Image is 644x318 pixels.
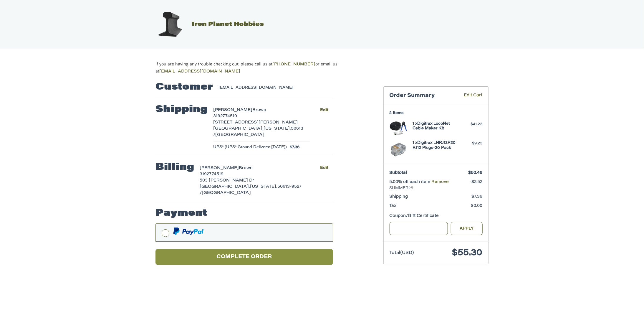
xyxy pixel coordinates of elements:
div: $9.23 [459,141,483,146]
button: Edit [316,106,333,114]
span: 3192774519 [213,114,237,118]
div: Coupon/Gift Certificate [390,213,483,219]
span: $7.36 [472,195,483,199]
a: [PHONE_NUMBER] [272,62,315,67]
span: 5.00% off each item [390,180,432,184]
h2: Billing [155,162,194,173]
button: Complete order [155,249,333,265]
span: UPS® (UPS® Ground Delivers: [DATE]) [213,144,287,150]
span: $50.46 [468,171,483,175]
img: Iron Planet Hobbies [155,10,185,39]
span: [US_STATE], [250,185,278,189]
h3: 2 Items [390,111,483,116]
span: [GEOGRAPHIC_DATA] [202,191,251,195]
button: Apply [451,222,483,235]
h2: Payment [155,207,207,219]
img: PayPal icon [173,228,204,235]
span: Shipping [390,195,408,199]
span: $7.36 [287,144,300,150]
span: Brown [239,166,253,170]
span: $55.30 [452,249,483,258]
h2: Shipping [155,104,208,116]
input: Gift Certificate or Coupon Code [390,222,448,235]
span: [STREET_ADDRESS][PERSON_NAME] [213,121,298,125]
span: Iron Planet Hobbies [192,22,264,27]
span: [PERSON_NAME] [200,166,239,170]
div: [EMAIL_ADDRESS][DOMAIN_NAME] [219,85,327,91]
button: Edit [316,164,333,172]
h4: 1 x Digitrax LNRJ12P20 RJ12 Plugs-20 Pack [413,141,458,150]
span: 3192774519 [200,172,224,177]
a: [EMAIL_ADDRESS][DOMAIN_NAME] [159,70,240,74]
h4: 1 x Digitrax LocoNet Cable Maker Kit [413,121,458,131]
span: [US_STATE], [264,127,291,131]
span: SUMMER25 [390,185,483,191]
p: If you are having any trouble checking out, please call us at or email us at [155,61,356,75]
span: 50613-9527 / [200,185,302,195]
span: Brown [253,108,266,112]
span: -$2.52 [470,180,483,184]
span: Total (USD) [390,251,414,255]
span: Subtotal [390,171,407,175]
span: [GEOGRAPHIC_DATA] [216,133,265,137]
span: [GEOGRAPHIC_DATA], [213,127,264,131]
span: [PERSON_NAME] [213,108,253,112]
a: Edit Cart [456,93,483,99]
span: Tax [390,204,397,208]
span: 503 [PERSON_NAME] Dr [200,179,254,183]
a: Remove [432,180,449,184]
h2: Customer [155,81,213,93]
div: $41.23 [459,121,483,127]
a: Iron Planet Hobbies [149,22,264,27]
span: [GEOGRAPHIC_DATA], [200,185,250,189]
span: $0.00 [471,204,483,208]
h3: Order Summary [390,93,456,99]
